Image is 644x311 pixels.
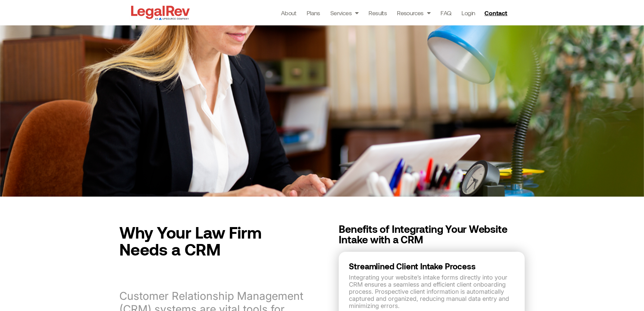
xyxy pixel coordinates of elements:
[330,8,359,18] a: Services
[281,8,475,18] nav: Menu
[461,8,475,18] a: Login
[349,274,515,309] p: Integrating your website’s intake forms directly into your CRM ensures a seamless and efficient c...
[397,8,430,18] a: Resources
[482,7,511,18] a: Contact
[368,8,387,18] a: Results
[307,8,320,18] a: Plans
[119,224,305,258] h2: Why Your Law Firm Needs a CRM
[484,10,507,16] span: Contact
[349,262,515,270] h2: Streamlined Client Intake Process
[440,8,451,18] a: FAQ
[281,8,296,18] a: About
[339,224,525,245] h2: Benefits of Integrating Your Website Intake with a CRM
